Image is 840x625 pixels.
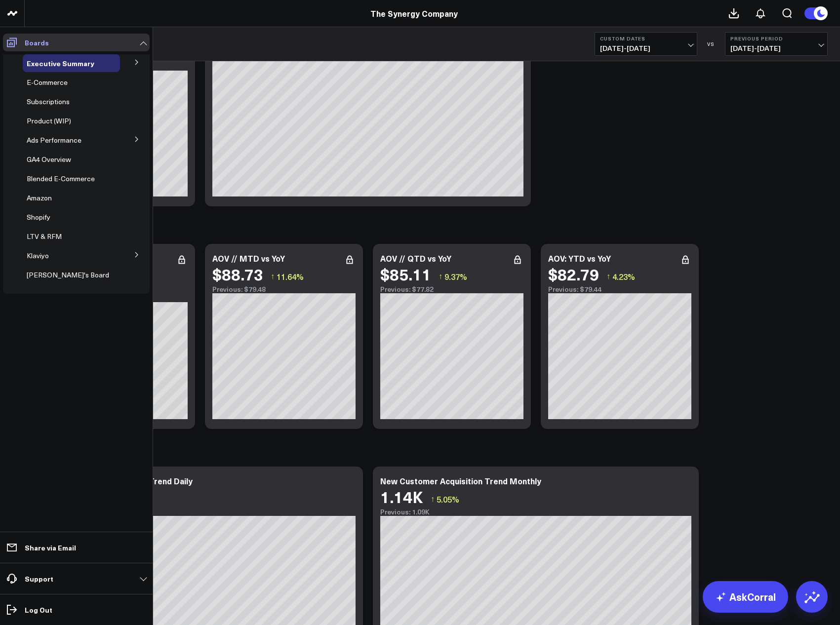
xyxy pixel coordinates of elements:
[370,8,458,19] a: The Synergy Company
[25,39,49,46] p: Boards
[27,252,49,260] a: Klaviyo
[27,117,71,125] a: Product (WIP)
[27,116,71,125] span: Product (WIP)
[702,41,720,47] div: VS
[439,270,442,283] span: ↑
[44,508,356,516] div: Previous: 1.09K
[27,58,94,68] span: Executive Summary
[730,44,822,52] span: [DATE] - [DATE]
[27,271,109,279] a: [PERSON_NAME]'s Board
[600,36,692,41] b: Custom Dates
[380,488,423,506] div: 1.14K
[3,601,150,619] a: Log Out
[27,175,95,183] a: Blended E-Commerce
[27,212,50,222] span: Shopify
[27,194,52,202] a: Amazon
[27,78,68,87] span: E-Commerce
[27,174,95,183] span: Blended E-Commerce
[380,265,431,283] div: $85.11
[277,271,304,282] span: 11.64%
[380,475,541,486] div: New Customer Acquisition Trend Monthly
[27,233,62,240] a: LTV & RFM
[380,508,691,516] div: Previous: 1.09K
[271,270,275,283] span: ↑
[431,493,435,506] span: ↑
[380,285,523,293] div: Previous: $77.82
[27,98,70,106] a: Subscriptions
[595,32,697,56] button: Custom Dates[DATE]-[DATE]
[27,251,49,260] span: Klaviyo
[444,271,467,282] span: 9.37%
[703,581,788,613] a: AskCorral
[27,213,50,221] a: Shopify
[212,265,263,283] div: $88.73
[548,253,611,264] div: AOV: YTD vs YoY
[27,270,109,279] span: [PERSON_NAME]'s Board
[725,32,828,56] button: Previous Period[DATE]-[DATE]
[27,59,94,67] a: Executive Summary
[27,135,81,145] span: Ads Performance
[27,156,71,163] a: GA4 Overview
[548,265,599,283] div: $82.79
[27,155,71,164] span: GA4 Overview
[27,193,52,202] span: Amazon
[25,575,53,583] p: Support
[437,494,459,505] span: 5.05%
[25,544,76,551] p: Share via Email
[600,44,692,52] span: [DATE] - [DATE]
[548,285,691,293] div: Previous: $79.44
[27,78,68,86] a: E-Commerce
[27,97,70,106] span: Subscriptions
[612,271,635,282] span: 4.23%
[27,136,81,144] a: Ads Performance
[27,232,62,241] span: LTV & RFM
[212,253,285,264] div: AOV // MTD vs YoY
[212,285,356,293] div: Previous: $79.48
[730,36,822,41] b: Previous Period
[25,606,52,614] p: Log Out
[380,253,451,264] div: AOV // QTD vs YoY
[606,270,610,283] span: ↑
